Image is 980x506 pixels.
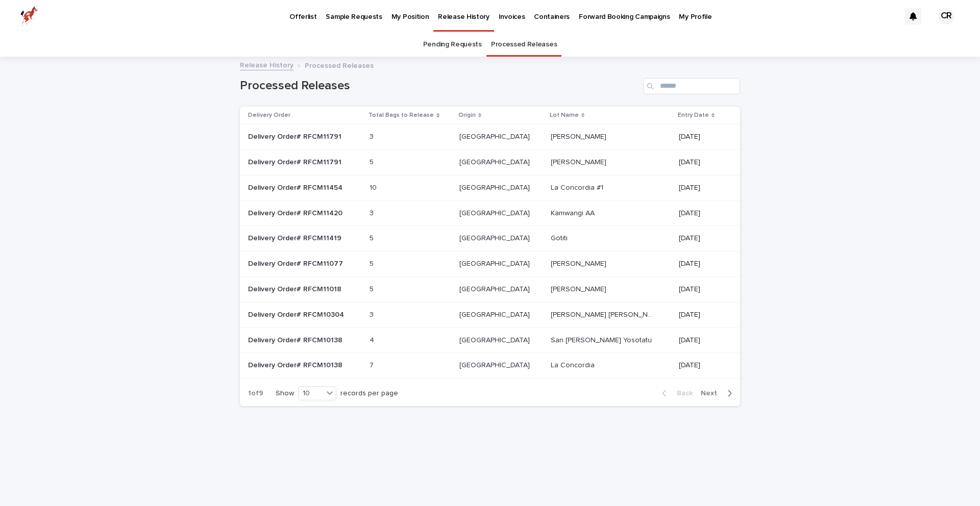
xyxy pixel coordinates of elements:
[551,283,608,294] p: [PERSON_NAME]
[240,226,740,251] tr: Delivery Order# RFCM11419 55 [GEOGRAPHIC_DATA][GEOGRAPHIC_DATA] GotitiGotiti [DATE]
[551,232,570,243] p: Gotiti
[240,149,740,175] tr: Delivery Order# RFCM11791 55 [GEOGRAPHIC_DATA][GEOGRAPHIC_DATA] [PERSON_NAME][PERSON_NAME] [DATE]
[551,334,654,345] p: San [PERSON_NAME] Yosotatu
[370,283,376,294] p: 5
[240,381,272,406] p: 1 of 9
[459,283,532,294] p: [GEOGRAPHIC_DATA]
[679,311,724,319] p: [DATE]
[240,124,740,150] tr: Delivery Order# RFCM11791 33 [GEOGRAPHIC_DATA][GEOGRAPHIC_DATA] [PERSON_NAME][PERSON_NAME] [DATE]
[370,359,376,370] p: 7
[423,33,482,57] a: Pending Requests
[679,209,724,218] p: [DATE]
[369,110,434,121] p: Total Bags to Release
[248,110,290,121] p: Delivery Order
[458,110,476,121] p: Origin
[551,207,597,218] p: Kamwangi AA
[240,353,740,378] tr: Delivery Order# RFCM10138 77 [GEOGRAPHIC_DATA][GEOGRAPHIC_DATA] La ConcordiaLa Concordia [DATE]
[671,390,693,397] span: Back
[550,110,579,121] p: Lot Name
[551,359,597,370] p: La Concordia
[370,232,376,243] p: 5
[459,131,532,141] p: [GEOGRAPHIC_DATA]
[240,327,740,353] tr: Delivery Order# RFCM10138 44 [GEOGRAPHIC_DATA][GEOGRAPHIC_DATA] San [PERSON_NAME] YosotatuSan [PE...
[551,182,605,192] p: La Concordia #1
[370,207,376,218] p: 3
[276,389,294,398] p: Show
[459,156,532,167] p: [GEOGRAPHIC_DATA]
[370,182,379,192] p: 10
[240,175,740,200] tr: Delivery Order# RFCM11454 1010 [GEOGRAPHIC_DATA][GEOGRAPHIC_DATA] La Concordia #1La Concordia #1 ...
[679,184,724,192] p: [DATE]
[20,6,38,27] img: zttTXibQQrCfv9chImQE
[679,234,724,243] p: [DATE]
[551,258,608,268] p: [PERSON_NAME]
[305,59,374,70] p: Processed Releases
[459,182,532,192] p: [GEOGRAPHIC_DATA]
[643,78,740,94] input: Search
[370,309,376,319] p: 3
[459,309,532,319] p: [GEOGRAPHIC_DATA]
[679,361,724,370] p: [DATE]
[654,389,697,398] button: Back
[240,302,740,327] tr: Delivery Order# RFCM10304 33 [GEOGRAPHIC_DATA][GEOGRAPHIC_DATA] [PERSON_NAME] [PERSON_NAME][PERSO...
[679,260,724,268] p: [DATE]
[240,251,740,277] tr: Delivery Order# RFCM11077 55 [GEOGRAPHIC_DATA][GEOGRAPHIC_DATA] [PERSON_NAME][PERSON_NAME] [DATE]
[370,334,376,345] p: 4
[459,258,532,268] p: [GEOGRAPHIC_DATA]
[459,207,532,218] p: [GEOGRAPHIC_DATA]
[551,309,655,319] p: [PERSON_NAME] [PERSON_NAME]
[697,389,740,398] button: Next
[370,156,376,167] p: 5
[459,232,532,243] p: [GEOGRAPHIC_DATA]
[678,110,709,121] p: Entry Date
[679,336,724,345] p: [DATE]
[240,276,740,302] tr: Delivery Order# RFCM11018 55 [GEOGRAPHIC_DATA][GEOGRAPHIC_DATA] [PERSON_NAME][PERSON_NAME] [DATE]
[459,359,532,370] p: [GEOGRAPHIC_DATA]
[459,334,532,345] p: [GEOGRAPHIC_DATA]
[551,131,608,141] p: [PERSON_NAME]
[240,59,293,70] a: Release History
[299,388,323,399] div: 10
[370,258,376,268] p: 5
[340,389,398,398] p: records per page
[370,131,376,141] p: 3
[679,133,724,141] p: [DATE]
[679,285,724,294] p: [DATE]
[679,158,724,167] p: [DATE]
[938,8,954,24] div: CR
[240,79,639,93] h1: Processed Releases
[240,200,740,226] tr: Delivery Order# RFCM11420 33 [GEOGRAPHIC_DATA][GEOGRAPHIC_DATA] Kamwangi AAKamwangi AA [DATE]
[551,156,608,167] p: [PERSON_NAME]
[701,390,723,397] span: Next
[491,33,557,57] a: Processed Releases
